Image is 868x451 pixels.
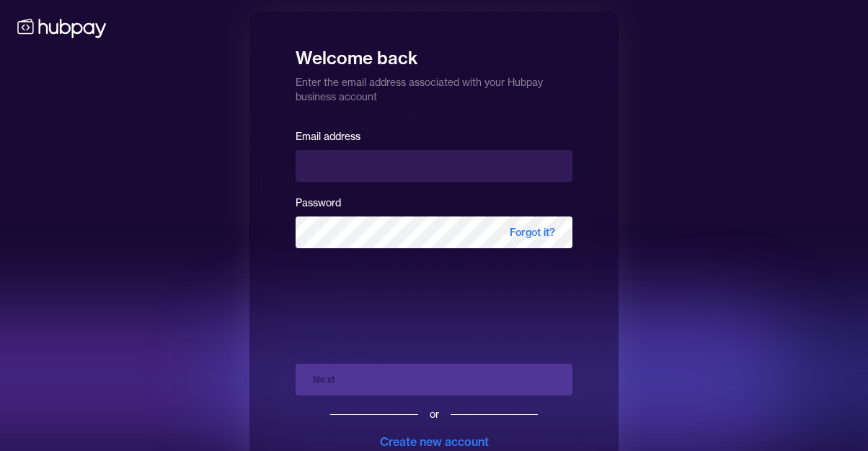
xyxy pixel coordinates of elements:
div: or [430,407,439,421]
p: Enter the email address associated with your Hubpay business account [296,69,572,104]
h1: Welcome back [296,38,572,69]
label: Password [296,196,341,209]
div: Create new account [380,433,489,450]
span: Forgot it? [492,216,572,248]
label: Email address [296,130,360,143]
